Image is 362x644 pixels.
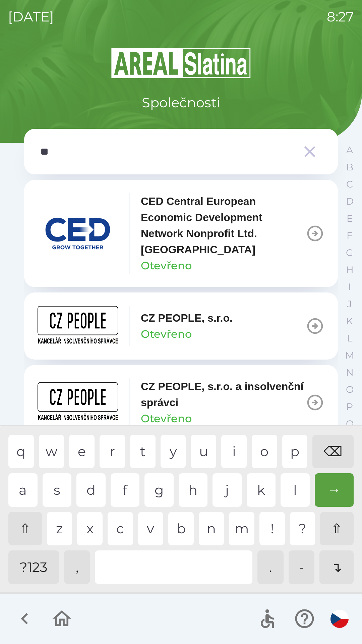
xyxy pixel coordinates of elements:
[341,347,358,364] button: M
[346,196,354,207] p: D
[341,159,358,176] button: B
[345,350,354,361] p: M
[141,378,306,411] p: CZ PEOPLE, s.r.o. a insolvenční správci
[141,193,306,258] p: CED Central European Economic Development Network Nonprofit Ltd. [GEOGRAPHIC_DATA]
[341,296,358,313] button: J
[346,418,354,430] p: Q
[8,7,54,27] p: [DATE]
[142,93,220,113] p: Společnosti
[346,367,354,378] p: N
[341,398,358,415] button: P
[341,364,358,381] button: N
[24,47,338,79] img: Logo
[141,411,192,427] p: Otevřeno
[327,7,354,27] p: 8:27
[24,180,338,287] button: CED Central European Economic Development Network Nonprofit Ltd. [GEOGRAPHIC_DATA]Otevřeno
[346,247,353,259] p: G
[38,306,118,346] img: 4249d381-2173-4425-b5a7-9c19cab737e4.png
[330,610,349,628] img: cs flag
[346,144,353,156] p: A
[341,415,358,432] button: Q
[341,261,358,278] button: H
[341,278,358,296] button: I
[141,326,192,342] p: Otevřeno
[141,258,192,274] p: Otevřeno
[141,310,233,326] p: CZ PEOPLE, s.r.o.
[341,227,358,244] button: F
[347,332,352,344] p: L
[346,264,354,276] p: H
[346,161,353,173] p: B
[347,230,353,241] p: F
[341,313,358,330] button: K
[347,298,352,310] p: J
[341,330,358,347] button: L
[346,384,354,395] p: O
[38,213,118,254] img: d9501dcd-2fae-4a13-a1b3-8010d0152126.png
[346,178,353,190] p: C
[24,365,338,440] button: CZ PEOPLE, s.r.o. a insolvenční správciOtevřeno
[341,210,358,227] button: E
[341,244,358,261] button: G
[38,382,118,423] img: f37d935b-a87d-482a-adb0-5a71078820fe.png
[346,401,353,413] p: P
[341,381,358,398] button: O
[348,281,351,293] p: I
[347,213,353,224] p: E
[341,176,358,193] button: C
[341,193,358,210] button: D
[24,292,338,360] button: CZ PEOPLE, s.r.o.Otevřeno
[341,142,358,159] button: A
[346,315,353,327] p: K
